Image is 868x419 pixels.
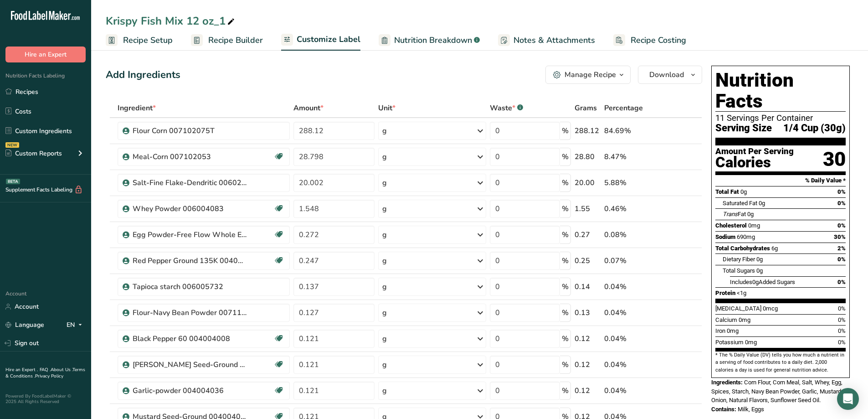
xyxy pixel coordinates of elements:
a: Recipe Setup [106,30,173,51]
a: Terms & Conditions . [5,367,85,379]
div: 0.07% [604,255,659,266]
div: Garlic-powder 004004036 [133,385,247,396]
div: 11 Servings Per Container [715,114,846,123]
div: 0.04% [604,385,659,396]
span: <1g [737,290,746,296]
span: Dietary Fiber [723,256,755,263]
div: NEW [5,142,19,148]
div: Tapioca starch 006005732 [133,281,247,292]
span: Percentage [604,103,643,114]
div: g [382,151,387,162]
div: Manage Recipe [565,69,616,80]
div: Red Pepper Ground 135K 004004257 [133,255,247,266]
span: 2% [837,245,846,252]
button: Download [638,66,702,84]
span: Recipe Setup [123,34,173,47]
a: Nutrition Breakdown [379,30,480,51]
div: 0.46% [604,203,659,214]
span: Serving Size [715,123,772,134]
button: Manage Recipe [545,66,631,84]
span: 1/4 Cup (30g) [783,123,846,134]
div: 0.04% [604,307,659,318]
span: Total Carbohydrates [715,245,770,252]
span: Cholesterol [715,222,747,229]
span: 0% [837,222,846,229]
div: Whey Powder 006004083 [133,203,247,214]
div: 5.88% [604,177,659,188]
div: 0.04% [604,281,659,292]
span: Milk, Eggs [738,406,764,413]
span: Fat [723,211,746,217]
span: 0g [756,256,763,263]
span: Saturated Fat [723,200,757,207]
span: Calcium [715,316,737,323]
div: EN [67,320,86,331]
a: Language [5,317,44,333]
span: Recipe Builder [208,34,263,47]
a: FAQ . [40,367,51,373]
span: 0mg [748,222,760,229]
span: 0mcg [763,305,778,312]
a: Recipe Costing [613,30,686,51]
div: 30 [823,147,846,171]
span: 0g [759,200,765,207]
div: g [382,333,387,344]
div: g [382,177,387,188]
span: 0% [838,327,846,334]
div: 20.00 [575,177,601,188]
div: 1.55 [575,203,601,214]
div: g [382,203,387,214]
span: 0mg [727,327,739,334]
div: g [382,125,387,136]
a: About Us . [51,367,72,373]
div: 28.80 [575,151,601,162]
div: 0.04% [604,359,659,370]
span: Download [649,69,684,80]
div: 0.04% [604,333,659,344]
section: * The % Daily Value (DV) tells you how much a nutrient in a serving of food contributes to a dail... [715,352,846,374]
div: Open Intercom Messenger [837,388,859,410]
div: 8.47% [604,151,659,162]
a: Recipe Builder [191,30,263,51]
span: Contains: [711,406,736,413]
div: 0.25 [575,255,601,266]
div: Flour-Navy Bean Powder 007115001 [133,307,247,318]
div: 0.12 [575,385,601,396]
div: Egg Powder-Free Flow Whole Egg 6042341 [133,229,247,240]
span: Unit [378,103,395,114]
h1: Nutrition Facts [715,70,846,112]
div: 0.12 [575,359,601,370]
div: Salt-Fine Flake-Dendritic 006024064 [133,177,247,188]
a: Privacy Policy [35,373,63,379]
div: Black Pepper 60 004004008 [133,333,247,344]
a: Customize Label [281,29,360,51]
div: 0.14 [575,281,601,292]
div: 288.12 [575,125,601,136]
span: 0g [740,188,747,195]
div: Krispy Fish Mix 12 oz_1 [106,13,236,29]
div: g [382,385,387,396]
span: Nutrition Breakdown [394,34,472,47]
a: Notes & Attachments [498,30,595,51]
span: Ingredients: [711,379,743,386]
span: 0mg [739,316,750,323]
div: Meal-Corn 007102053 [133,151,247,162]
span: 0mg [745,339,757,346]
span: 0g [756,267,763,274]
div: Custom Reports [5,149,62,158]
section: % Daily Value * [715,175,846,186]
span: Customize Label [297,33,360,46]
span: 0% [837,188,846,195]
div: 0.13 [575,307,601,318]
div: 84.69% [604,125,659,136]
span: Protein [715,290,735,296]
span: 0% [838,305,846,312]
span: Recipe Costing [631,34,686,47]
div: Flour Corn 007102075T [133,125,247,136]
div: 0.27 [575,229,601,240]
div: Add Ingredients [106,67,180,83]
span: Amount [293,103,324,114]
span: Iron [715,327,725,334]
div: g [382,307,387,318]
div: g [382,255,387,266]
